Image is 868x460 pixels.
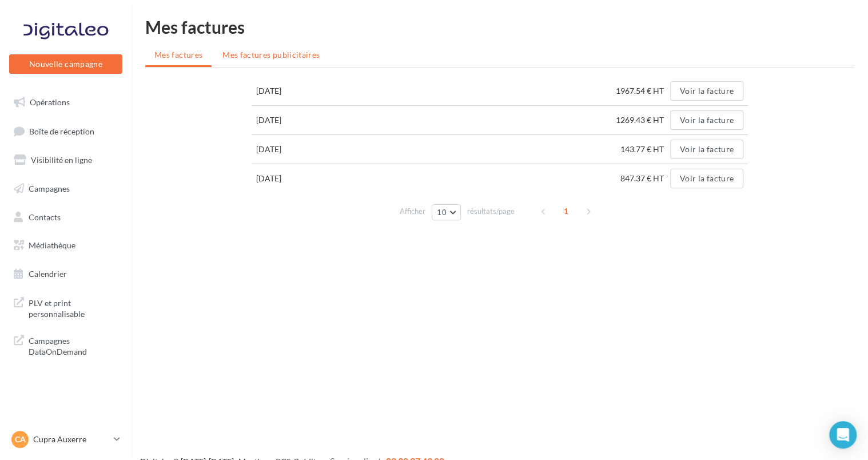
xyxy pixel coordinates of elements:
[670,110,743,130] button: Voir la facture
[7,233,125,257] a: Médiathèque
[616,86,668,96] span: 1967.54 € HT
[7,148,125,172] a: Visibilité en ligne
[29,212,61,221] span: Contacts
[15,434,26,445] span: CA
[9,54,122,74] button: Nouvelle campagne
[670,140,743,159] button: Voir la facture
[620,173,668,183] span: 847.37 € HT
[29,295,118,320] span: PLV et print personnalisable
[33,434,109,445] p: Cupra Auxerre
[7,205,125,229] a: Contacts
[31,155,92,165] span: Visibilité en ligne
[145,18,854,35] h1: Mes factures
[670,169,743,188] button: Voir la facture
[7,119,125,144] a: Boîte de réception
[252,164,343,193] td: [DATE]
[252,135,343,164] td: [DATE]
[30,97,70,107] span: Opérations
[7,291,125,324] a: PLV et print personnalisable
[7,90,125,114] a: Opérations
[222,50,320,60] span: Mes factures publicitaires
[557,202,575,220] span: 1
[829,421,857,449] div: Open Intercom Messenger
[670,81,743,101] button: Voir la facture
[7,262,125,286] a: Calendrier
[29,333,118,358] span: Campagnes DataOnDemand
[616,115,668,125] span: 1269.43 € HT
[400,206,425,217] span: Afficher
[7,328,125,362] a: Campagnes DataOnDemand
[620,144,668,154] span: 143.77 € HT
[29,269,67,279] span: Calendrier
[252,77,343,106] td: [DATE]
[467,206,515,217] span: résultats/page
[29,184,70,193] span: Campagnes
[7,177,125,201] a: Campagnes
[437,208,447,217] span: 10
[9,429,122,450] a: CA Cupra Auxerre
[29,126,94,136] span: Boîte de réception
[432,204,461,220] button: 10
[252,106,343,135] td: [DATE]
[29,240,75,250] span: Médiathèque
